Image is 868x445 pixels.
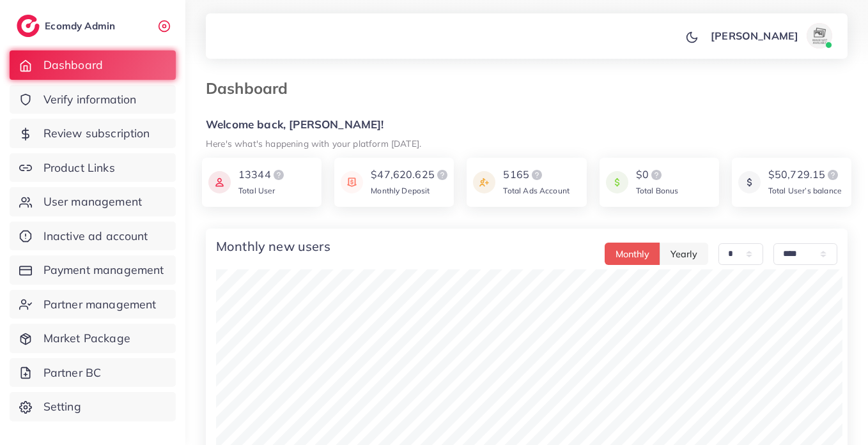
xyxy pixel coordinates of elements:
span: Dashboard [43,57,103,73]
img: icon payment [208,167,231,197]
span: Total User [238,186,275,195]
span: Product Links [43,160,115,176]
span: Setting [43,398,81,415]
span: Total Ads Account [503,186,570,195]
h3: Dashboard [206,79,298,98]
span: Payment management [43,262,164,278]
button: Yearly [660,243,708,265]
div: 5165 [503,167,570,183]
img: icon payment [738,167,761,197]
h4: Monthly new users [216,239,330,254]
img: icon payment [473,167,495,197]
a: Product Links [10,153,176,183]
h2: Ecomdy Admin [45,20,118,32]
div: $50,729.15 [768,167,842,183]
a: User management [10,187,176,216]
span: User management [43,193,142,210]
p: [PERSON_NAME] [711,28,798,43]
a: Verify information [10,85,176,114]
span: Verify information [43,91,137,108]
span: Market Package [43,330,130,347]
button: Monthly [605,243,660,265]
span: Inactive ad account [43,228,148,245]
img: logo [825,167,841,183]
a: Partner management [10,290,176,319]
a: Partner BC [10,358,176,388]
img: logo [17,15,40,37]
img: logo [435,167,450,183]
span: Total User’s balance [768,186,842,195]
a: Payment management [10,255,176,285]
div: $47,620.625 [371,167,450,183]
div: $0 [636,167,679,183]
small: Here's what's happening with your platform [DATE]. [206,138,421,149]
img: logo [271,167,286,183]
div: 13344 [238,167,286,183]
img: icon payment [341,167,363,197]
span: Total Bonus [636,186,679,195]
img: avatar [807,23,832,49]
span: Partner BC [43,365,102,381]
img: logo [649,167,664,183]
a: Market Package [10,324,176,353]
a: logoEcomdy Admin [17,15,118,37]
span: Monthly Deposit [371,186,430,195]
img: logo [529,167,545,183]
a: [PERSON_NAME]avatar [704,23,837,49]
a: Setting [10,392,176,421]
a: Dashboard [10,50,176,80]
h5: Welcome back, [PERSON_NAME]! [206,118,848,132]
a: Inactive ad account [10,222,176,251]
span: Review subscription [43,125,150,142]
img: icon payment [606,167,628,197]
a: Review subscription [10,119,176,148]
span: Partner management [43,296,157,313]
